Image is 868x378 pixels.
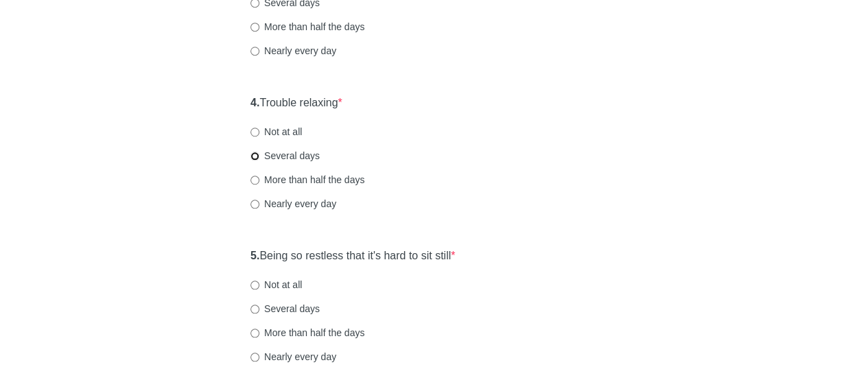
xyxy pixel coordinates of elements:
[250,152,259,161] input: Several days
[250,44,336,58] label: Nearly every day
[250,248,455,264] label: Being so restless that it's hard to sit still
[250,23,259,32] input: More than half the days
[250,176,259,185] input: More than half the days
[250,128,259,137] input: Not at all
[250,305,259,314] input: Several days
[250,20,364,34] label: More than half the days
[250,47,259,56] input: Nearly every day
[250,278,302,292] label: Not at all
[250,281,259,290] input: Not at all
[250,197,336,211] label: Nearly every day
[250,350,336,364] label: Nearly every day
[250,353,259,362] input: Nearly every day
[250,302,320,316] label: Several days
[250,149,320,163] label: Several days
[250,97,259,108] strong: 4.
[250,250,259,261] strong: 5.
[250,125,302,139] label: Not at all
[250,95,342,111] label: Trouble relaxing
[250,326,364,340] label: More than half the days
[250,329,259,338] input: More than half the days
[250,173,364,187] label: More than half the days
[250,200,259,209] input: Nearly every day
